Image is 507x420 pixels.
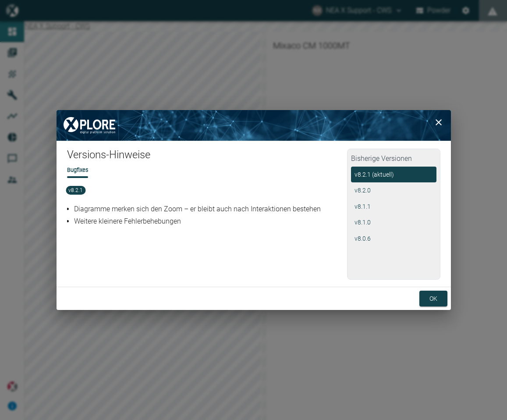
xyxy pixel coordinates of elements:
h1: Versions-Hinweise [67,148,347,166]
span: v8.2.1 [66,186,85,195]
p: Weitere kleinere Fehlerbehebungen [74,216,344,227]
button: v8.2.1 (aktuell) [351,167,436,183]
button: ok [419,291,447,307]
img: XPLORE Logo [57,110,122,141]
button: v8.1.1 [351,199,436,215]
button: v8.2.0 [351,182,436,199]
h2: Bisherige Versionen [351,153,436,167]
p: Diagramme merken sich den Zoom – er bleibt auch nach Interaktionen bestehen [74,204,344,214]
button: v8.0.6 [351,231,436,247]
li: Bugfixes [67,166,88,174]
button: v8.1.0 [351,214,436,231]
img: background image [57,110,451,141]
button: close [430,114,447,131]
